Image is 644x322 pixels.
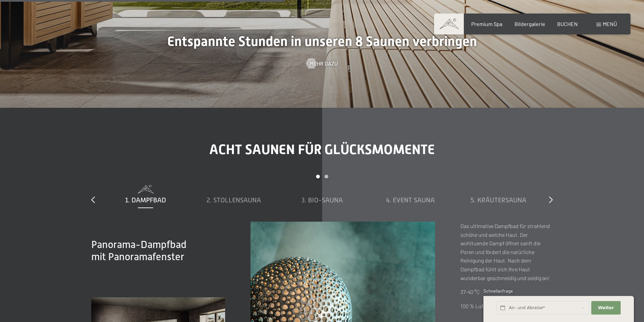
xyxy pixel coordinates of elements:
span: Menü [603,21,617,27]
span: 2. Stollensauna [207,196,261,204]
span: Acht Saunen für Glücksmomente [209,142,435,157]
span: Mehr dazu [310,60,338,67]
span: Schnellanfrage [483,288,513,294]
p: Das ultimative Dampfbad für strahlend schöne und weiche Haut. Der wohltuende Dampf öffnet sanft d... [460,222,553,282]
p: 37-40 °C [460,288,553,296]
div: Carousel Page 2 [325,175,328,178]
span: 4. Event Sauna [386,196,435,204]
div: Carousel Pagination [101,175,543,185]
span: 3. Bio-Sauna [302,196,343,204]
a: Bildergalerie [515,21,545,27]
div: Carousel Page 1 (Current Slide) [316,175,320,178]
span: Panorama-Dampfbad mit Panoramafenster [91,239,187,263]
a: BUCHEN [557,21,578,27]
span: Weiter [598,305,614,311]
button: Weiter [591,301,620,315]
a: Premium Spa [471,21,502,27]
span: 5. Kräutersauna [471,196,526,204]
p: 100 % Luftfeuchtigkeit [460,302,553,311]
span: 1. Dampfbad [125,196,166,204]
